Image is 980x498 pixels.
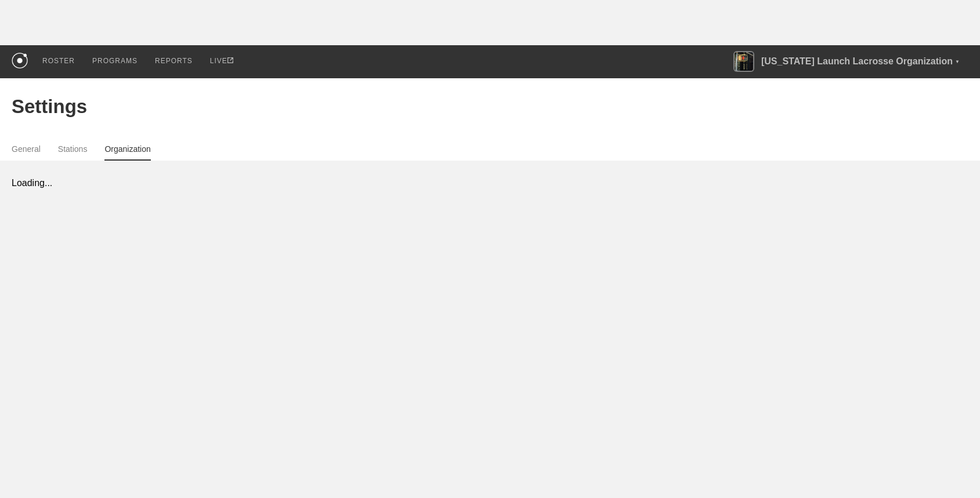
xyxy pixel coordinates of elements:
[12,53,28,68] img: logo
[12,161,968,188] div: Loading...
[733,45,968,78] div: [US_STATE] Launch Lacrosse Organization
[733,51,754,72] img: Florida Launch Lacrosse Organization
[58,144,88,159] a: Stations
[34,45,84,77] a: ROSTER
[42,45,75,77] div: ROSTER
[771,363,980,498] iframe: Chat Widget
[92,45,138,77] div: PROGRAMS
[155,45,193,77] div: REPORTS
[84,45,146,77] a: PROGRAMS
[146,45,201,77] a: REPORTS
[12,144,41,159] a: General
[201,45,242,77] a: LIVE
[104,144,150,161] a: Organization
[210,45,233,77] div: LIVE
[955,57,960,67] div: ▼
